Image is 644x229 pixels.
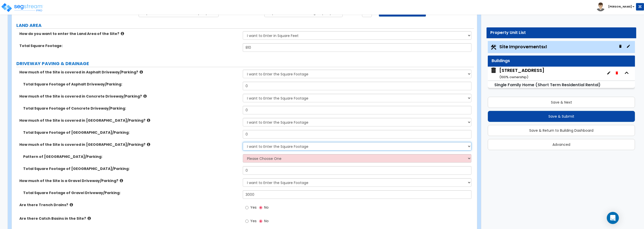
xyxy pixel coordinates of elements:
[499,75,528,79] small: ( 100 % ownership)
[499,67,544,80] div: [STREET_ADDRESS]
[19,43,239,48] label: Total Square Footage:
[494,82,600,88] small: Single Family Home (Short Term Residential Rental)
[607,212,619,224] div: Open Intercom Messenger
[16,22,474,29] label: LAND AREA
[259,205,262,210] input: No
[492,58,631,64] div: Buildings
[490,67,544,80] span: 5284 S 118th Rd
[596,3,605,11] img: avatar.png
[19,31,239,36] label: How do you want to enter the Land Area of the Site?
[490,44,497,51] img: Construction.png
[488,125,635,136] button: Save & Return to Building Dashboard
[23,190,239,195] label: Total Square Footage of Gravel Driveway/Parking:
[23,82,239,87] label: Total Square Footage of Asphalt Driveway/Parking:
[140,70,143,74] i: click for more info!
[608,5,632,9] b: [PERSON_NAME]
[259,218,262,224] input: No
[19,202,239,207] label: Are there Trench Drains?
[490,67,497,74] img: building.svg
[19,178,239,183] label: How much of the Site is a Gravel Driveway/Parking?
[250,218,257,223] span: Yes
[23,166,239,171] label: Total Square Footage of [GEOGRAPHIC_DATA]/Parking:
[19,142,239,147] label: How much of the Site is covered in [GEOGRAPHIC_DATA]/Parking?
[250,205,257,210] span: Yes
[488,97,635,108] button: Save & Next
[245,218,249,224] input: Yes
[490,30,632,36] div: Property Unit List
[382,11,420,15] span: Download Takeoff Guide
[1,3,44,13] img: logo_pro_r.png
[19,94,239,99] label: How much of the Site is covered in Concrete Driveway/Parking?
[245,205,249,210] input: Yes
[19,70,239,75] label: How much of the Site is covered in Asphalt Driveway/Parking?
[70,203,73,207] i: click for more info!
[88,216,91,220] i: click for more info!
[147,143,150,146] i: click for more info!
[23,130,239,135] label: Total Square Footage of [GEOGRAPHIC_DATA]/Parking:
[121,32,124,35] i: click for more info!
[16,60,474,67] label: DRIVEWAY PAVING & DRAINAGE
[499,43,547,50] span: Site Improvements
[120,179,123,182] i: click for more info!
[264,205,269,210] span: No
[19,216,239,221] label: Are there Catch Basins in the Site?
[143,94,147,98] i: click for more info!
[147,118,150,122] i: click for more info!
[544,44,547,50] small: x1
[23,154,239,159] label: Pattern of [GEOGRAPHIC_DATA]/Parking:
[19,118,239,123] label: How much of the Site is covered in [GEOGRAPHIC_DATA]/Parking?
[488,111,635,122] button: Save & Submit
[23,106,239,111] label: Total Square Footage of Concrete Driveway/Parking:
[488,139,635,150] button: Advanced
[264,218,269,223] span: No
